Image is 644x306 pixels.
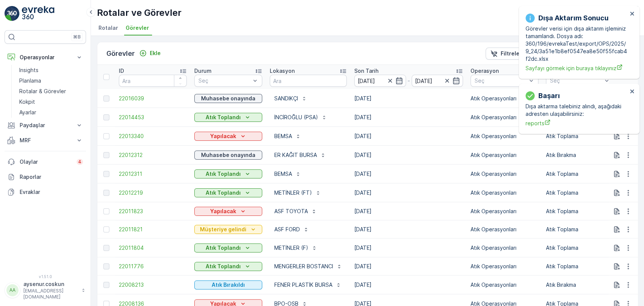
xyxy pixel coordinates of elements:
[270,205,321,217] button: ASF TOYOTA
[501,50,544,57] p: Filtreleri temizle
[194,94,262,103] button: Muhasebe onayında
[194,262,262,271] button: Atık Toplandı
[470,263,538,270] p: Atık Operasyonları
[119,281,187,289] span: 22008213
[470,151,538,159] p: Atık Operasyonları
[119,75,187,87] input: Ara
[16,65,86,75] a: Insights
[270,260,347,272] button: MENGERLER BOSTANCI
[5,154,86,169] a: Olaylar4
[5,6,20,21] img: logo
[270,187,326,199] button: METİNLER (FT)
[103,152,109,158] div: Toggle Row Selected
[194,132,262,141] button: Yapılacak
[20,188,83,196] p: Evraklar
[210,132,236,140] p: Yapılacak
[19,109,36,116] p: Ayarlar
[119,208,187,215] a: 22011823
[526,119,627,127] a: reports
[136,49,164,58] button: Ekle
[5,185,86,200] a: Evraklar
[78,159,81,165] p: 4
[354,67,378,75] p: Son Tarih
[350,108,467,127] td: [DATE]
[350,238,467,257] td: [DATE]
[19,98,35,106] p: Kokpit
[274,114,318,121] p: İNCİROĞLU (PSA)
[270,279,346,291] button: FENER PLASTİK BURSA
[486,48,549,60] button: Filtreleri temizle
[20,54,71,61] p: Operasyonlar
[538,91,560,101] p: başarı
[119,114,187,121] a: 22014453
[22,6,54,21] img: logo_light-DOdMpM7g.png
[103,282,109,288] div: Toggle Row Selected
[470,244,538,252] p: Atık Operasyonları
[274,95,298,102] p: SANDIKÇI
[98,24,118,32] span: Rotalar
[206,170,241,178] p: Atık Toplandı
[470,170,538,178] p: Atık Operasyonları
[194,113,262,122] button: Atık Toplandı
[5,169,86,185] a: Raporlar
[194,243,262,252] button: Atık Toplandı
[16,86,86,97] a: Rotalar & Görevler
[6,284,18,296] div: AA
[354,75,406,87] input: dd/mm/yyyy
[546,263,614,270] p: Atık Toplama
[119,244,187,252] a: 22011804
[630,88,635,95] button: close
[470,226,538,233] p: Atık Operasyonları
[546,189,614,197] p: Atık Toplama
[546,132,614,140] p: Atık Toplama
[194,151,262,160] button: Muhasebe onayında
[407,76,410,85] p: -
[210,208,236,215] p: Yapılacak
[194,280,262,289] button: Atık Bırakıldı
[270,92,312,105] button: SANDIKÇI
[194,169,262,178] button: Atık Toplandı
[546,226,614,233] p: Atık Toplama
[103,208,109,214] div: Toggle Row Selected
[274,281,332,289] p: FENER PLASTİK BURSA
[5,118,86,133] button: Paydaşlar
[630,11,635,18] button: close
[119,95,187,102] a: 22016039
[270,75,347,87] input: Ara
[350,183,467,202] td: [DATE]
[5,133,86,148] button: MRF
[23,288,78,300] p: [EMAIL_ADDRESS][DOMAIN_NAME]
[201,95,255,102] p: Muhasebe onayında
[475,77,527,85] p: Seç
[73,34,81,40] p: ⌘B
[526,25,627,63] p: Görevler verisi için dışa aktarım işleminiz tamamlandı. Dosya adı: 360/196/evrekaTest/export/OPS/...
[19,88,66,95] p: Rotalar & Görevler
[23,280,78,288] p: aysenur.coskun
[274,132,292,140] p: BEMSA
[526,103,627,118] p: Dışa aktarma talebiniz alındı, aşağıdaki adresten ulaşabilirsiniz:
[274,208,308,215] p: ASF TOYOTA
[206,189,241,197] p: Atık Toplandı
[16,97,86,107] a: Kokpit
[270,223,314,235] button: ASF FORD
[119,226,187,233] a: 22011821
[5,50,86,65] button: Operasyonlar
[546,170,614,178] p: Atık Toplama
[270,168,306,180] button: BEMSA
[470,114,538,121] p: Atık Operasyonları
[20,173,83,181] p: Raporlar
[470,132,538,140] p: Atık Operasyonları
[412,75,463,87] input: dd/mm/yyyy
[350,127,467,146] td: [DATE]
[350,165,467,183] td: [DATE]
[212,281,245,289] p: Atık Bırakıldı
[274,170,292,178] p: BEMSA
[103,263,109,269] div: Toggle Row Selected
[470,281,538,289] p: Atık Operasyonları
[19,66,38,74] p: Insights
